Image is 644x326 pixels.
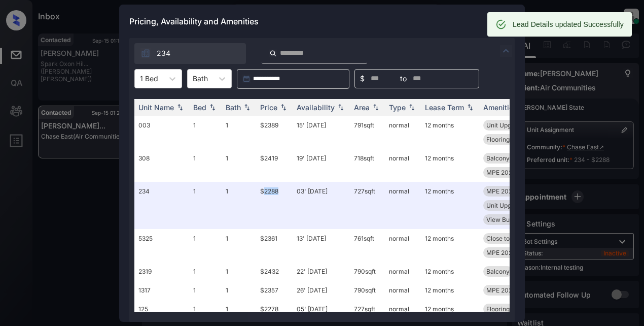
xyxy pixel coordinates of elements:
div: Unit Name [138,103,174,112]
td: $2357 [256,281,293,300]
div: Amenities [483,103,517,112]
td: 15' [DATE] [293,116,350,149]
td: normal [385,182,421,229]
td: $2389 [256,116,293,149]
td: 1 [189,229,222,262]
td: 12 months [421,149,479,182]
td: 2319 [134,262,189,281]
td: 761 sqft [350,229,385,262]
td: 13' [DATE] [293,229,350,262]
td: normal [385,229,421,262]
td: $2288 [256,182,293,229]
span: Unit Upgrade 1-... [486,121,536,129]
td: 1 [222,182,256,229]
td: 26' [DATE] [293,281,350,300]
img: sorting [175,104,185,111]
span: MPE 2025 SmartR... [486,286,544,294]
span: MPE 2025 SmartR... [486,187,544,195]
td: 12 months [421,182,479,229]
td: normal [385,149,421,182]
td: 1 [189,281,222,300]
td: 1 [189,116,222,149]
td: 790 sqft [350,281,385,300]
span: Close to Amenit... [486,235,536,242]
span: Flooring Wood 2... [486,305,537,313]
td: $2432 [256,262,293,281]
td: 22' [DATE] [293,262,350,281]
td: 1 [222,229,256,262]
img: icon-zuma [500,45,512,57]
span: $ [360,73,365,84]
td: 003 [134,116,189,149]
td: 1 [222,149,256,182]
td: 1 [222,281,256,300]
img: icon-zuma [140,48,151,58]
div: Availability [297,103,335,112]
div: Bath [226,103,241,112]
td: 1 [222,262,256,281]
div: Type [389,103,406,112]
div: Price [260,103,277,112]
td: 03' [DATE] [293,182,350,229]
td: $2361 [256,229,293,262]
div: Bed [193,103,206,112]
div: Area [354,103,370,112]
span: Balcony [486,154,510,162]
img: sorting [407,104,417,111]
td: 718 sqft [350,149,385,182]
td: normal [385,116,421,149]
td: normal [385,281,421,300]
td: 12 months [421,116,479,149]
span: Unit Upgrade 2-... [486,202,537,209]
span: Balcony [486,268,510,275]
td: 12 months [421,262,479,281]
img: sorting [278,104,289,111]
span: MPE 2025 SmartR... [486,169,544,176]
div: Lead Details updated Successfully [513,15,624,34]
td: 1317 [134,281,189,300]
img: sorting [371,104,381,111]
div: Lease Term [425,103,464,112]
span: Flooring Wood 1... [486,136,536,143]
td: 1 [189,149,222,182]
span: View Building [486,216,525,223]
td: 12 months [421,281,479,300]
td: $2419 [256,149,293,182]
td: 1 [222,116,256,149]
span: MPE 2025 SmartR... [486,249,544,256]
div: Pricing, Availability and Amenities [119,5,525,38]
td: normal [385,262,421,281]
td: 308 [134,149,189,182]
td: 1 [189,182,222,229]
span: to [400,73,407,84]
td: 19' [DATE] [293,149,350,182]
td: 234 [134,182,189,229]
td: 1 [189,262,222,281]
img: sorting [465,104,475,111]
img: sorting [242,104,252,111]
td: 12 months [421,229,479,262]
img: sorting [336,104,346,111]
img: sorting [207,104,218,111]
span: 234 [157,48,170,59]
td: 727 sqft [350,182,385,229]
td: 5325 [134,229,189,262]
td: 791 sqft [350,116,385,149]
img: icon-zuma [269,49,277,58]
td: 790 sqft [350,262,385,281]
